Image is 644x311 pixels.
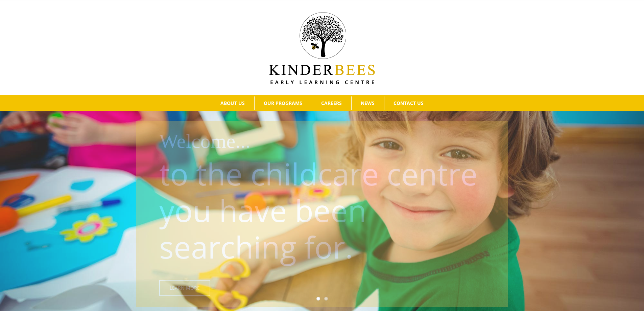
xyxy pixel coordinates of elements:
[316,297,320,301] a: 1
[10,95,634,111] nav: Main Menu
[352,96,384,110] a: NEWS
[269,12,375,84] img: Kinder Bees Logo
[264,101,302,106] span: OUR PROGRAMS
[159,156,488,265] p: to the childcare centre you have been searching for.
[361,101,375,106] span: NEWS
[220,101,245,106] span: ABOUT US
[321,101,342,106] span: CAREERS
[312,96,351,110] a: CAREERS
[324,297,328,301] a: 2
[211,96,254,110] a: ABOUT US
[159,127,503,156] h1: Welcome...
[393,101,424,106] span: CONTACT US
[159,280,210,296] a: Learn More
[384,96,433,110] a: CONTACT US
[255,96,312,110] a: OUR PROGRAMS
[170,285,200,291] span: Learn More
